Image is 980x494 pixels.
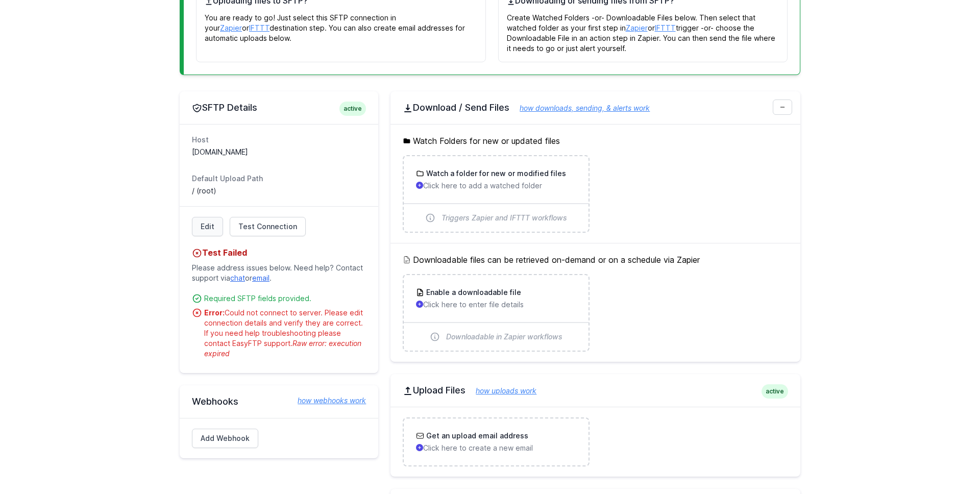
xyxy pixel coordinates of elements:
[205,7,477,43] p: You are ready to go! Just select this SFTP connection in your or destination step. You can also c...
[626,23,648,32] a: Zapier
[403,254,788,266] h5: Downloadable files can be retrieved on-demand or on a schedule via Zapier
[416,181,576,191] p: Click here to add a watched folder
[446,332,562,342] span: Downloadable in Zapier workflows
[192,135,366,145] dt: Host
[424,431,528,441] h3: Get an upload email address
[404,156,588,232] a: Watch a folder for new or modified files Click here to add a watched folder Triggers Zapier and I...
[424,168,566,179] h3: Watch a folder for new or modified files
[204,308,225,317] strong: Error:
[192,174,366,184] dt: Default Upload Path
[509,104,650,112] a: how downloads, sending, & alerts work
[762,384,788,399] span: active
[192,396,366,408] h2: Webhooks
[192,147,366,157] dd: [DOMAIN_NAME]
[416,300,576,310] p: Click here to enter file details
[404,418,588,465] a: Get an upload email address Click here to create a new email
[238,221,297,232] span: Test Connection
[192,429,258,448] a: Add Webhook
[192,217,223,236] a: Edit
[339,102,366,116] span: active
[507,7,779,54] p: Create Watched Folders -or- Downloadable Files below. Then select that watched folder as your fir...
[192,246,366,259] h4: Test Failed
[192,259,366,287] p: Please address issues below. Need help? Contact support via or .
[204,293,366,304] div: Required SFTP fields provided.
[192,186,366,196] dd: / (root)
[403,135,788,147] h5: Watch Folders for new or updated files
[192,102,366,114] h2: SFTP Details
[404,275,588,351] a: Enable a downloadable file Click here to enter file details Downloadable in Zapier workflows
[442,213,567,223] span: Triggers Zapier and IFTTT workflows
[929,443,968,482] iframe: Drift Widget Chat Controller
[424,287,521,298] h3: Enable a downloadable file
[230,274,245,282] a: chat
[403,102,788,114] h2: Download / Send Files
[655,23,676,32] a: IFTTT
[252,274,269,282] a: email
[204,308,366,359] div: Could not connect to server. Please edit connection details and verify they are correct. If you n...
[287,396,366,406] a: how webhooks work
[465,386,536,395] a: how uploads work
[416,443,576,453] p: Click here to create a new email
[249,23,269,32] a: IFTTT
[220,23,242,32] a: Zapier
[403,384,788,397] h2: Upload Files
[230,217,306,236] a: Test Connection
